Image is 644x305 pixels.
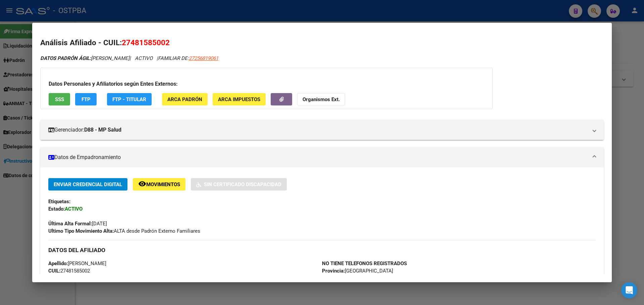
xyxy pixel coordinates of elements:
h3: Datos Personales y Afiliatorios según Entes Externos: [49,80,484,88]
span: ARCA Padrón [167,96,202,102]
i: | ACTIVO | [40,55,218,61]
strong: Etiquetas: [48,199,70,205]
span: ARCA Impuestos [218,96,260,102]
span: Enviar Credencial Digital [54,181,122,187]
button: Organismos Ext. [297,93,345,105]
h3: DATOS DEL AFILIADO [48,246,596,254]
strong: DATOS PADRÓN ÁGIL: [40,55,91,61]
strong: CUIL: [48,268,60,274]
strong: Provincia: [322,268,345,274]
mat-panel-title: Gerenciador: [48,126,588,134]
strong: Última Alta Formal: [48,221,92,227]
span: FTP - Titular [112,96,146,102]
button: FTP [75,93,97,105]
strong: Estado: [48,206,65,212]
span: 27481585002 [122,38,170,47]
span: [PERSON_NAME] [40,55,129,61]
button: ARCA Impuestos [213,93,266,105]
span: FTP [82,96,91,102]
mat-icon: remove_red_eye [138,180,146,188]
button: Enviar Credencial Digital [48,178,127,190]
span: SSS [55,96,64,102]
button: FTP - Titular [107,93,152,105]
strong: Apellido: [48,260,68,266]
strong: Organismos Ext. [303,96,340,102]
h2: Análisis Afiliado - CUIL: [40,37,604,49]
strong: D88 - MP Salud [84,126,121,134]
button: ARCA Padrón [162,93,208,105]
span: 27481585002 [48,268,90,274]
strong: ACTIVO [65,206,83,212]
span: [GEOGRAPHIC_DATA] [322,268,393,274]
div: Open Intercom Messenger [621,282,637,298]
span: ALTA desde Padrón Externo Familiares [48,228,200,234]
span: Sin Certificado Discapacidad [204,181,281,187]
mat-expansion-panel-header: Datos de Empadronamiento [40,147,604,167]
mat-expansion-panel-header: Gerenciador:D88 - MP Salud [40,120,604,140]
button: SSS [49,93,70,105]
button: Sin Certificado Discapacidad [191,178,287,190]
strong: Ultimo Tipo Movimiento Alta: [48,228,114,234]
span: [DATE] [48,221,107,227]
span: FAMILIAR DE: [158,55,218,61]
button: Movimientos [133,178,185,190]
span: Movimientos [146,181,180,187]
mat-panel-title: Datos de Empadronamiento [48,153,588,161]
strong: NO TIENE TELEFONOS REGISTRADOS [322,260,407,266]
span: 27256819061 [189,55,218,61]
span: [PERSON_NAME] [48,260,106,266]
